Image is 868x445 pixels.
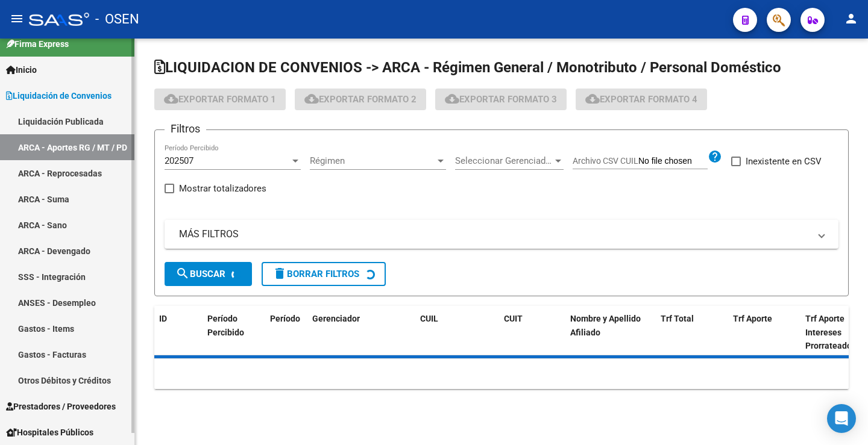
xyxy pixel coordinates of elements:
span: Seleccionar Gerenciador [455,155,553,166]
span: - OSEN [95,6,139,33]
span: Inexistente en CSV [746,154,822,169]
span: Hospitales Públicos [6,426,93,439]
datatable-header-cell: CUIT [499,306,565,359]
mat-expansion-panel-header: MÁS FILTROS [165,220,838,249]
span: Exportar Formato 1 [164,94,276,105]
mat-icon: search [175,266,190,281]
mat-icon: cloud_download [304,92,319,106]
span: Inicio [6,63,37,76]
button: Borrar Filtros [262,262,386,286]
span: LIQUIDACION DE CONVENIOS -> ARCA - Régimen General / Monotributo / Personal Doméstico [154,59,781,76]
datatable-header-cell: CUIL [415,306,482,359]
input: Archivo CSV CUIL [638,156,708,167]
span: Exportar Formato 2 [304,94,417,105]
span: Archivo CSV CUIL [573,156,638,166]
datatable-header-cell: Nombre y Apellido Afiliado [565,306,656,359]
button: Exportar Formato 2 [295,89,426,110]
span: Borrar Filtros [272,269,359,279]
span: Período Percibido [207,314,244,337]
span: CUIT [504,314,523,323]
datatable-header-cell: Trf Aporte [728,306,800,359]
button: Buscar [165,262,252,286]
span: Mostrar totalizadores [179,181,266,196]
span: Trf Aporte [733,314,772,323]
datatable-header-cell: Período Percibido [203,306,248,359]
mat-icon: help [708,149,722,164]
mat-icon: cloud_download [164,92,178,106]
mat-icon: delete [272,266,287,281]
span: Firma Express [6,37,69,51]
span: Exportar Formato 3 [445,94,557,105]
span: Prestadores / Proveedores [6,400,116,413]
span: Trf Total [661,314,694,323]
span: 202507 [165,155,193,166]
mat-icon: menu [10,11,24,26]
datatable-header-cell: ID [154,306,203,359]
button: Exportar Formato 4 [576,89,707,110]
span: Liquidación de Convenios [6,89,112,102]
span: Nombre y Apellido Afiliado [570,314,641,337]
span: Trf Aporte Intereses Prorrateados [805,314,856,351]
mat-icon: cloud_download [445,92,459,106]
h3: Filtros [165,120,206,137]
button: Exportar Formato 1 [154,89,286,110]
span: Régimen [310,155,435,166]
mat-icon: person [844,11,858,26]
datatable-header-cell: Trf Total [656,306,728,359]
datatable-header-cell: Período [265,306,307,359]
span: Gerenciador [312,314,360,323]
mat-icon: cloud_download [585,92,600,106]
span: Exportar Formato 4 [585,94,697,105]
div: Open Intercom Messenger [827,404,856,433]
span: ID [159,314,167,323]
mat-panel-title: MÁS FILTROS [179,228,810,241]
span: Buscar [175,269,225,279]
span: Período [270,314,300,323]
button: Exportar Formato 3 [435,89,567,110]
datatable-header-cell: Gerenciador [307,306,398,359]
span: CUIL [420,314,438,323]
